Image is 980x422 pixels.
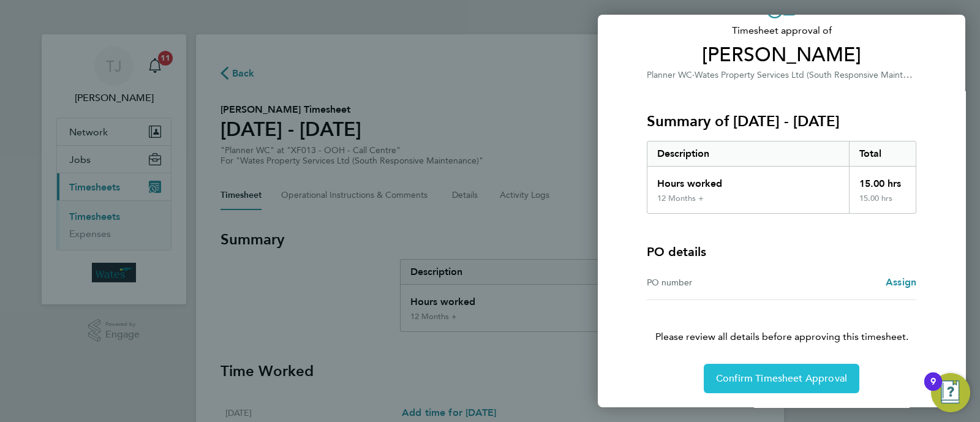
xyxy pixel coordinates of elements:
span: [PERSON_NAME] [647,43,916,67]
div: 9 [930,382,936,398]
span: Wates Property Services Ltd (South Responsive Maintenance) [695,69,933,80]
button: Confirm Timesheet Approval [704,364,859,393]
span: · [692,70,695,80]
div: 15.00 hrs [849,194,916,213]
div: Summary of 16 - 22 Aug 2025 [647,141,916,214]
div: 15.00 hrs [849,167,916,194]
span: Assign [886,276,916,288]
span: Timesheet approval of [647,23,916,38]
div: Hours worked [647,167,849,194]
span: Planner WC [647,70,692,80]
div: 12 Months + [657,194,704,203]
span: Confirm Timesheet Approval [716,372,847,385]
div: Total [849,141,916,166]
h4: PO details [647,243,706,260]
div: Description [647,141,849,166]
a: Assign [886,275,916,290]
div: PO number [647,275,782,290]
button: Open Resource Center, 9 new notifications [931,373,970,412]
p: Please review all details before approving this timesheet. [632,300,931,344]
h3: Summary of [DATE] - [DATE] [647,111,916,131]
